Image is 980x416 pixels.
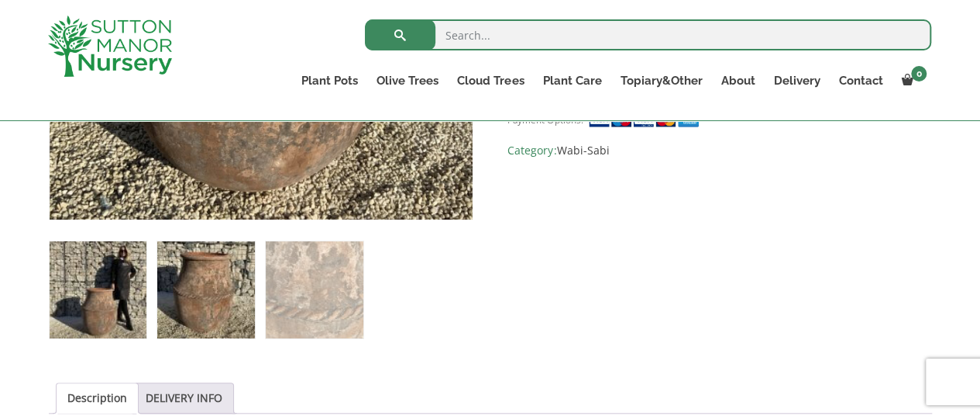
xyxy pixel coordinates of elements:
a: Cloud Trees [448,70,533,92]
a: Plant Pots [292,70,367,92]
a: Topiary&Other [610,70,711,92]
span: 0 [911,66,927,81]
a: Delivery [764,70,829,92]
img: The Vung Tau Jar Wabi-Sabi Colour Terra Plant Pot - Image 3 [266,241,363,338]
a: Wabi-Sabi [556,143,609,158]
a: About [711,70,764,92]
a: Description [67,383,127,413]
a: Olive Trees [367,70,448,92]
input: Search... [365,19,931,50]
a: Contact [829,70,892,92]
img: The Vung Tau Jar Wabi-Sabi Colour Terra Plant Pot - Image 2 [157,241,254,338]
img: The Vung Tau Jar Wabi-Sabi Colour Terra Plant Pot [50,241,146,338]
a: 0 [892,70,931,92]
small: Payment Options: [507,114,583,126]
img: logo [48,16,172,77]
a: Plant Care [533,70,610,92]
a: DELIVERY INFO [146,383,222,413]
span: Category: [507,141,931,160]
